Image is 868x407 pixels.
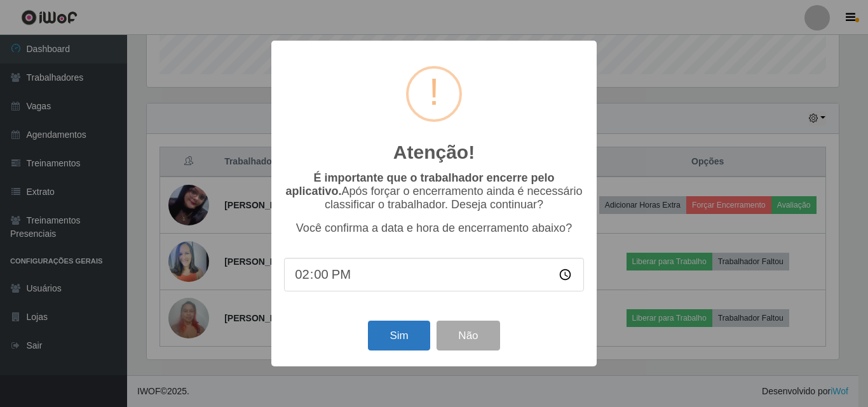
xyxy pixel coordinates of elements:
p: Você confirma a data e hora de encerramento abaixo? [284,222,584,235]
p: Após forçar o encerramento ainda é necessário classificar o trabalhador. Deseja continuar? [284,171,584,211]
button: Sim [368,321,430,350]
b: É importante que o trabalhador encerre pelo aplicativo. [285,171,554,197]
button: Não [437,321,499,350]
h2: Atenção! [393,141,475,164]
